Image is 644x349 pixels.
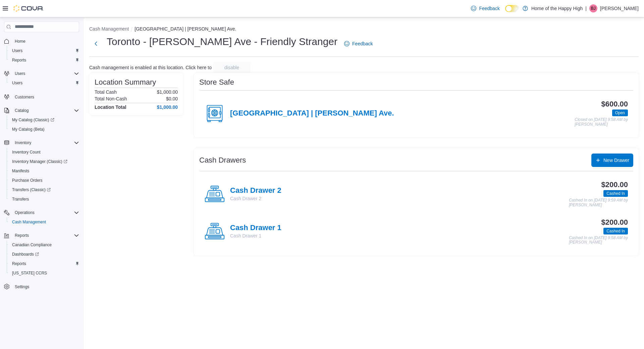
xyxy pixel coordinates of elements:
a: Users [9,47,25,55]
a: Dashboards [7,250,82,259]
button: Reports [1,231,82,240]
span: My Catalog (Beta) [9,125,79,133]
a: Inventory Count [9,148,43,156]
div: Brock Jekill [589,4,597,12]
span: Reports [12,231,79,239]
span: Feedback [352,40,373,47]
h1: Toronto - [PERSON_NAME] Ave - Friendly Stranger [107,35,337,48]
button: Operations [12,209,37,217]
a: Canadian Compliance [9,241,54,249]
h4: $1,000.00 [157,104,178,110]
button: Purchase Orders [7,176,82,185]
span: Users [12,48,22,53]
span: Catalog [15,108,29,113]
p: Home of the Happy High [531,4,583,12]
button: Operations [1,208,82,217]
h6: Total Non-Cash [95,96,127,101]
p: Cash Drawer 1 [230,232,281,239]
button: [US_STATE] CCRS [7,268,82,278]
h3: Store Safe [199,78,234,86]
span: BJ [591,4,596,12]
span: Open [615,110,625,116]
span: Settings [12,282,79,291]
span: Reports [12,261,26,266]
a: Transfers (Classic) [7,185,82,194]
button: [GEOGRAPHIC_DATA] | [PERSON_NAME] Ave. [135,26,236,32]
span: Users [9,79,79,87]
h3: $200.00 [601,218,628,226]
button: New Drawer [591,154,633,167]
span: Cashed In [606,190,625,197]
span: Users [12,70,79,78]
button: Inventory [12,139,34,147]
span: Home [15,39,25,44]
nav: An example of EuiBreadcrumbs [89,26,639,34]
button: Inventory [1,138,82,147]
h3: $200.00 [601,181,628,189]
span: Users [12,80,22,86]
span: Transfers (Classic) [12,187,51,192]
span: Purchase Orders [9,176,79,184]
button: Users [1,69,82,78]
a: My Catalog (Classic) [9,116,57,124]
a: Cash Management [9,218,49,226]
button: Reports [7,259,82,268]
span: Reports [15,233,29,238]
button: Transfers [7,194,82,204]
span: New Drawer [603,157,629,164]
span: Transfers [9,195,79,203]
span: [US_STATE] CCRS [12,270,47,276]
a: [US_STATE] CCRS [9,269,50,277]
span: Cashed In [603,190,628,197]
a: Reports [9,56,29,64]
button: Reports [12,231,32,239]
span: Feedback [479,5,499,12]
a: Inventory Manager (Classic) [9,158,70,166]
p: | [585,4,587,12]
button: Users [7,78,82,88]
button: disable [213,62,251,73]
span: Operations [15,210,35,215]
h3: Location Summary [95,78,156,86]
h4: Location Total [95,104,126,110]
button: Users [7,46,82,55]
span: Cash Management [9,218,79,226]
span: Cash Management [12,219,46,225]
span: Customers [12,92,79,101]
span: Reports [12,57,26,63]
a: My Catalog (Beta) [9,125,47,133]
button: Canadian Compliance [7,240,82,250]
span: Settings [15,284,29,290]
h3: Cash Drawers [199,156,246,164]
p: $0.00 [166,96,178,101]
button: Settings [1,282,82,292]
img: Cova [13,5,44,12]
button: Reports [7,55,82,65]
input: Dark Mode [505,5,519,12]
button: Next [89,37,103,50]
a: Feedback [468,2,502,15]
span: Dashboards [9,250,79,258]
span: My Catalog (Beta) [12,127,45,132]
a: Feedback [341,37,375,50]
span: My Catalog (Classic) [9,116,79,124]
p: $1,000.00 [157,89,178,95]
a: Transfers (Classic) [9,186,53,194]
span: Customers [15,94,34,100]
button: Cash Management [7,217,82,227]
a: Customers [12,93,37,101]
a: Manifests [9,167,32,175]
span: Canadian Compliance [9,241,79,249]
a: My Catalog (Classic) [7,115,82,125]
span: Open [612,110,628,116]
a: Transfers [9,195,32,203]
nav: Complex example [4,34,79,309]
h4: [GEOGRAPHIC_DATA] | [PERSON_NAME] Ave. [230,109,394,118]
p: [PERSON_NAME] [600,4,639,12]
p: Cashed In on [DATE] 9:58 AM by [PERSON_NAME] [569,236,628,245]
h6: Total Cash [95,89,117,95]
span: Dashboards [12,252,39,257]
span: Washington CCRS [9,269,79,277]
span: Inventory Manager (Classic) [12,159,67,164]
